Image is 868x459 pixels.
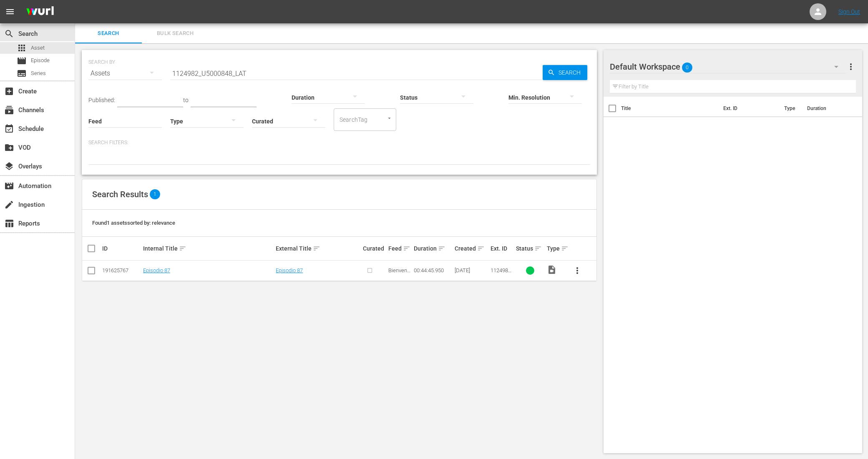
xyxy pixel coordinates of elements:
span: 0 [682,59,692,76]
span: menu [5,7,15,17]
a: Episodio 87 [143,267,170,273]
div: Created [455,243,488,253]
span: Bulk Search [147,29,204,38]
span: sort [438,245,445,252]
div: Type [547,243,565,253]
div: Internal Title [143,243,273,253]
span: sort [561,245,569,252]
span: Ingestion [4,200,14,210]
span: 1124982_U5000848_LAT [491,267,513,286]
button: Open [385,114,393,122]
div: Status [516,243,544,253]
span: sort [403,245,410,252]
span: Search [80,29,137,38]
div: Feed [388,243,411,253]
th: Type [779,97,802,120]
span: Search [4,29,14,39]
span: Episode [31,56,50,65]
div: Duration [414,243,452,253]
span: Published: [88,97,115,103]
a: Episodio 87 [276,267,303,273]
th: Duration [802,97,852,120]
span: Video [547,265,557,275]
span: more_vert [846,62,856,72]
span: Reports [4,218,14,228]
div: Curated [363,245,386,252]
span: to [183,97,189,103]
div: [DATE] [455,267,488,273]
a: Sign Out [838,8,860,15]
span: sort [534,245,542,252]
span: Schedule [4,124,14,134]
span: VOD [4,143,14,153]
p: Search Filters: [88,139,590,146]
span: Overlays [4,161,14,171]
span: Series [17,68,27,78]
span: more_vert [572,266,582,276]
span: sort [179,245,186,252]
span: Create [4,86,14,96]
span: Channels [4,105,14,115]
div: 00:44:45.950 [414,267,452,273]
div: Default Workspace [610,55,846,78]
span: Bienvenida Realidad [388,267,411,286]
button: more_vert [567,261,587,281]
span: Asset [31,44,45,52]
div: 191625767 [102,267,141,273]
span: Search Results [92,189,148,199]
span: Search [555,65,587,80]
span: 1 [150,189,160,199]
img: ans4CAIJ8jUAAAAAAAAAAAAAAAAAAAAAAAAgQb4GAAAAAAAAAAAAAAAAAAAAAAAAJMjXAAAAAAAAAAAAAAAAAAAAAAAAgAT5G... [20,2,60,22]
span: Automation [4,181,14,191]
th: Title [621,97,718,120]
div: Assets [88,62,162,85]
button: more_vert [846,57,856,77]
div: Ext. ID [491,245,513,252]
span: Found 1 assets sorted by: relevance [92,220,175,226]
span: sort [477,245,485,252]
span: Episode [17,56,27,66]
span: Series [31,69,46,78]
th: Ext. ID [718,97,779,120]
span: sort [313,245,320,252]
span: Asset [17,43,27,53]
div: ID [102,245,141,252]
button: Search [543,65,587,80]
div: External Title [276,243,360,253]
